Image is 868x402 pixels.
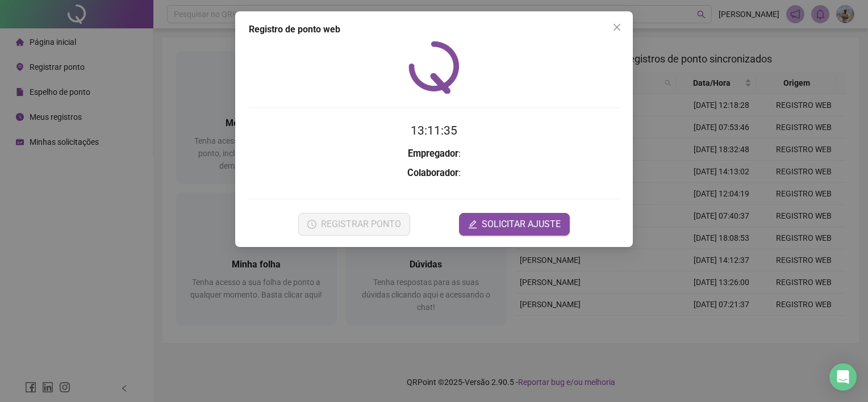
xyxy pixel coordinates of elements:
button: REGISTRAR PONTO [298,213,410,236]
div: Registro de ponto web [249,23,619,36]
strong: Empregador [408,148,458,159]
strong: Colaborador [407,167,458,178]
h3: : [249,166,619,181]
time: 13:11:35 [411,124,457,137]
span: close [612,23,621,32]
h3: : [249,146,619,161]
div: Open Intercom Messenger [829,363,857,391]
button: Close [608,18,626,36]
img: QRPoint [408,41,460,94]
button: editSOLICITAR AJUSTE [459,213,570,236]
span: SOLICITAR AJUSTE [482,217,561,231]
span: edit [468,220,477,229]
